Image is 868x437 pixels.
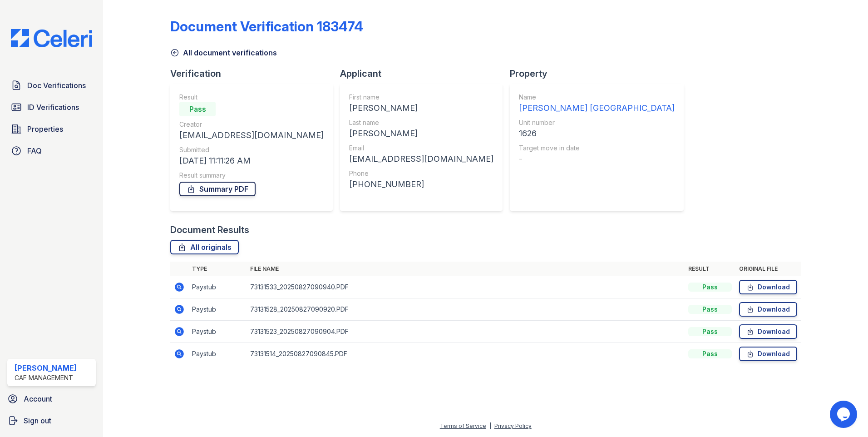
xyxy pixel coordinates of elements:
[188,298,247,321] td: Paystub
[4,390,99,408] a: Account
[24,393,52,404] span: Account
[170,18,363,35] div: Document Verification 183474
[739,280,797,294] a: Download
[170,47,277,58] a: All document verifications
[349,169,493,178] div: Phone
[494,422,532,429] a: Privacy Policy
[519,127,675,140] div: 1626
[340,67,510,80] div: Applicant
[739,302,797,317] a: Download
[7,120,96,138] a: Properties
[349,153,493,165] div: [EMAIL_ADDRESS][DOMAIN_NAME]
[519,102,675,114] div: [PERSON_NAME] [GEOGRAPHIC_DATA]
[179,154,324,167] div: [DATE] 11:11:26 AM
[188,276,247,298] td: Paystub
[170,240,239,254] a: All originals
[179,145,324,154] div: Submitted
[7,142,96,160] a: FAQ
[179,120,324,129] div: Creator
[688,327,732,336] div: Pass
[179,182,256,196] a: Summary PDF
[739,324,797,339] a: Download
[519,93,675,102] div: Name
[830,401,859,428] iframe: chat widget
[688,349,732,358] div: Pass
[247,343,685,365] td: 73131514_20250827090845.PDF
[170,223,249,236] div: Document Results
[27,145,42,156] span: FAQ
[24,415,51,426] span: Sign out
[688,283,732,292] div: Pass
[188,321,247,343] td: Paystub
[519,93,675,114] a: Name [PERSON_NAME] [GEOGRAPHIC_DATA]
[179,171,324,180] div: Result summary
[489,422,491,429] div: |
[349,178,493,191] div: [PHONE_NUMBER]
[688,305,732,314] div: Pass
[188,343,247,365] td: Paystub
[519,144,675,153] div: Target move in date
[739,347,797,361] a: Download
[247,298,685,321] td: 73131528_20250827090920.PDF
[179,102,216,116] div: Pass
[247,276,685,298] td: 73131533_20250827090940.PDF
[349,144,493,153] div: Email
[349,127,493,140] div: [PERSON_NAME]
[735,262,801,276] th: Original file
[519,118,675,127] div: Unit number
[4,29,99,47] img: CE_Logo_Blue-a8612792a0a2168367f1c8372b55b34899dd931a85d93a1a3d3e32e68fde9ad4.png
[188,262,247,276] th: Type
[170,67,340,80] div: Verification
[247,321,685,343] td: 73131523_20250827090904.PDF
[349,102,493,114] div: [PERSON_NAME]
[179,93,324,102] div: Result
[519,153,675,165] div: -
[179,129,324,142] div: [EMAIL_ADDRESS][DOMAIN_NAME]
[27,124,63,134] span: Properties
[510,67,691,80] div: Property
[7,76,96,94] a: Doc Verifications
[4,412,99,430] a: Sign out
[440,422,486,429] a: Terms of Service
[27,102,79,113] span: ID Verifications
[15,363,77,373] div: [PERSON_NAME]
[27,80,86,91] span: Doc Verifications
[15,373,77,382] div: CAF Management
[685,262,735,276] th: Result
[247,262,685,276] th: File name
[349,93,493,102] div: First name
[349,118,493,127] div: Last name
[7,98,96,116] a: ID Verifications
